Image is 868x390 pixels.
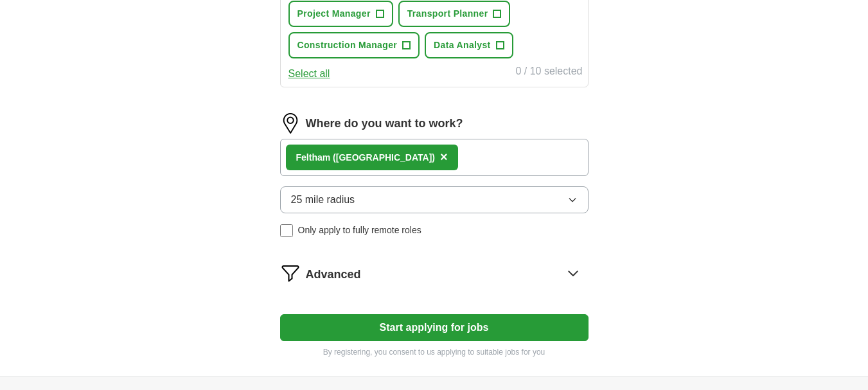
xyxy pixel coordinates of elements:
[280,314,589,341] button: Start applying for jobs
[288,66,330,82] button: Select all
[306,266,361,283] span: Advanced
[280,346,589,358] p: By registering, you consent to us applying to suitable jobs for you
[288,32,420,58] button: Construction Manager
[280,263,301,283] img: filter
[280,113,301,134] img: location.png
[291,192,355,208] span: 25 mile radius
[297,39,398,52] span: Construction Manager
[306,115,463,132] label: Where do you want to work?
[280,186,589,213] button: 25 mile radius
[288,1,393,27] button: Project Manager
[515,64,582,82] div: 0 / 10 selected
[407,7,488,21] span: Transport Planner
[398,1,511,27] button: Transport Planner
[425,32,513,58] button: Data Analyst
[280,224,293,237] input: Only apply to fully remote roles
[296,152,331,163] strong: Feltham
[333,152,435,163] span: ([GEOGRAPHIC_DATA])
[440,148,448,167] button: ×
[297,7,371,21] span: Project Manager
[434,39,491,52] span: Data Analyst
[440,150,448,164] span: ×
[298,224,421,237] span: Only apply to fully remote roles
